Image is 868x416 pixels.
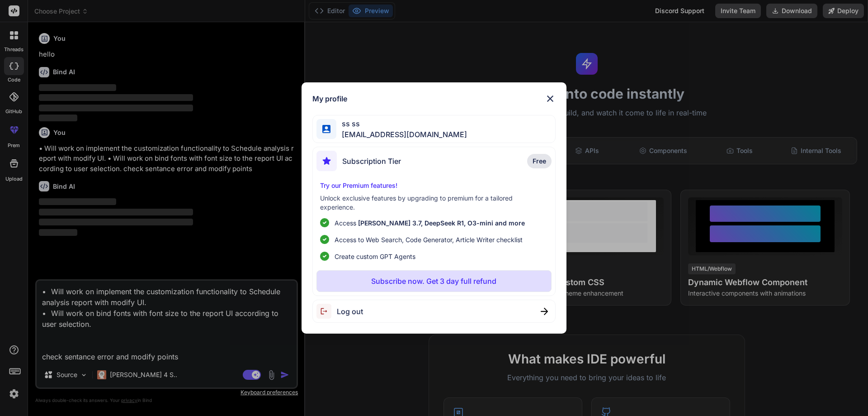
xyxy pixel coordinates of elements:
[320,218,329,227] img: checklist
[533,157,546,166] span: Free
[320,194,548,212] p: Unlock exclusive features by upgrading to premium for a tailored experience.
[316,270,552,292] button: Subscribe now. Get 3 day full refund
[545,93,556,104] img: close
[316,304,337,319] img: logout
[337,306,363,317] span: Log out
[336,129,467,140] span: [EMAIL_ADDRESS][DOMAIN_NAME]
[335,218,525,228] p: Access
[320,181,548,190] p: Try our Premium features!
[371,276,496,287] p: Subscribe now. Get 3 day full refund
[320,252,329,261] img: checklist
[320,235,329,244] img: checklist
[336,118,467,129] span: ss ss
[342,156,401,167] span: Subscription Tier
[541,308,548,315] img: close
[335,252,415,261] span: Create custom GPT Agents
[316,151,337,171] img: subscription
[335,235,523,244] span: Access to Web Search, Code Generator, Article Writer checklist
[358,219,525,227] span: [PERSON_NAME] 3.7, DeepSeek R1, O3-mini and more
[312,93,347,104] h1: My profile
[322,125,331,134] img: profile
